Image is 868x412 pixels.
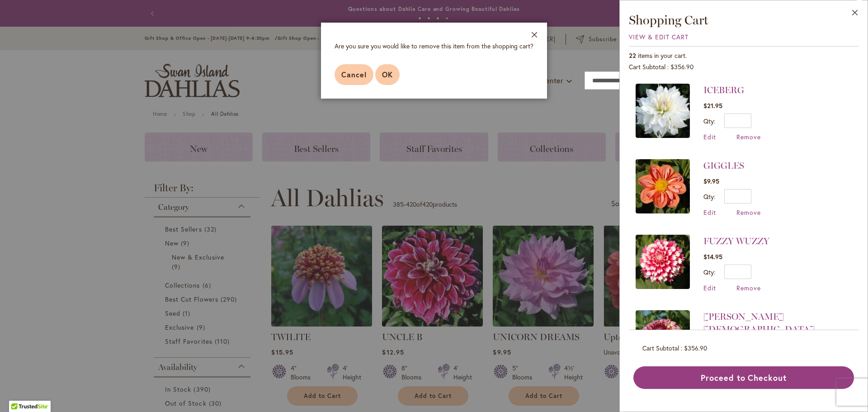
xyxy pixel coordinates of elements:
div: Are you sure you would like to remove this item from the shopping cart? [335,42,533,51]
span: $356.90 [670,62,693,71]
button: Cancel [335,64,373,85]
a: Remove [736,284,761,292]
a: Edit [703,284,716,292]
a: GIGGLES [636,159,690,217]
span: items in your cart. [638,51,687,60]
a: FUZZY WUZZY [636,235,690,292]
span: Cancel [341,70,367,79]
span: $356.90 [684,344,707,352]
span: $9.95 [703,177,719,185]
img: Foxy Lady [636,310,690,365]
span: Shopping Cart [629,12,708,28]
img: GIGGLES [636,159,690,213]
a: FUZZY WUZZY [703,236,769,246]
a: ICEBERG [636,84,690,141]
button: OK [375,64,400,85]
img: FUZZY WUZZY [636,235,690,289]
a: Remove [736,133,761,141]
a: Edit [703,133,716,141]
a: ICEBERG [703,85,744,95]
span: $21.95 [703,101,722,110]
span: Cart Subtotal [629,62,665,71]
label: Qty [703,117,715,125]
span: OK [382,70,393,79]
a: View & Edit Cart [629,33,689,41]
img: ICEBERG [636,84,690,138]
iframe: Launch Accessibility Center [7,380,32,405]
a: Foxy Lady [636,310,690,380]
a: Edit [703,208,716,217]
label: Qty [703,192,715,201]
span: $14.95 [703,252,722,261]
label: Qty [703,268,715,276]
a: GIGGLES [703,160,744,171]
span: 22 [629,51,636,60]
a: Remove [736,208,761,217]
span: Cart Subtotal [642,344,679,352]
a: [PERSON_NAME][DEMOGRAPHIC_DATA] [703,311,815,335]
button: Proceed to Checkout [633,366,854,389]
